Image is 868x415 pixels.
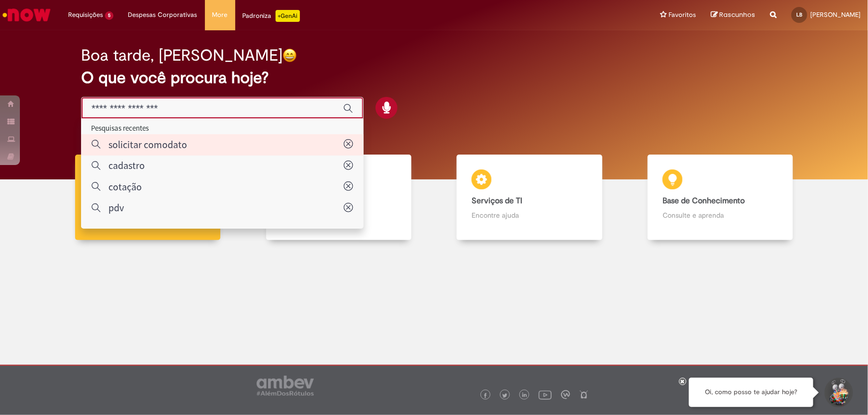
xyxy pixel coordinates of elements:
span: 5 [105,11,113,20]
span: Favoritos [669,10,696,20]
img: logo_footer_facebook.png [483,393,488,398]
span: LB [796,11,802,18]
img: logo_footer_naosei.png [579,390,588,399]
div: Padroniza [243,10,300,22]
img: logo_footer_linkedin.png [522,393,527,399]
b: Base de Conhecimento [663,196,745,206]
img: ServiceNow [1,5,52,25]
span: Despesas Corporativas [128,10,197,20]
span: [PERSON_NAME] [810,10,861,19]
a: Base de Conhecimento Consulte e aprenda [625,155,816,241]
span: Requisições [68,10,103,20]
p: +GenAi [276,10,300,22]
a: Rascunhos [711,10,755,20]
a: Tirar dúvidas Tirar dúvidas com Lupi Assist e Gen Ai [52,155,243,241]
p: Consulte e aprenda [663,210,778,220]
img: logo_footer_youtube.png [539,388,552,401]
p: Encontre ajuda [472,210,587,220]
button: Iniciar Conversa de Suporte [823,378,853,408]
img: logo_footer_twitter.png [502,393,507,398]
img: happy-face.png [283,48,297,63]
h2: O que você procura hoje? [81,69,787,86]
div: Oi, como posso te ajudar hoje? [689,378,813,407]
a: Serviços de TI Encontre ajuda [434,155,625,241]
b: Serviços de TI [472,196,522,206]
h2: Boa tarde, [PERSON_NAME] [81,47,283,64]
span: Rascunhos [719,10,755,19]
img: logo_footer_ambev_rotulo_gray.png [257,376,314,396]
img: logo_footer_workplace.png [561,390,570,399]
span: More [212,10,228,20]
